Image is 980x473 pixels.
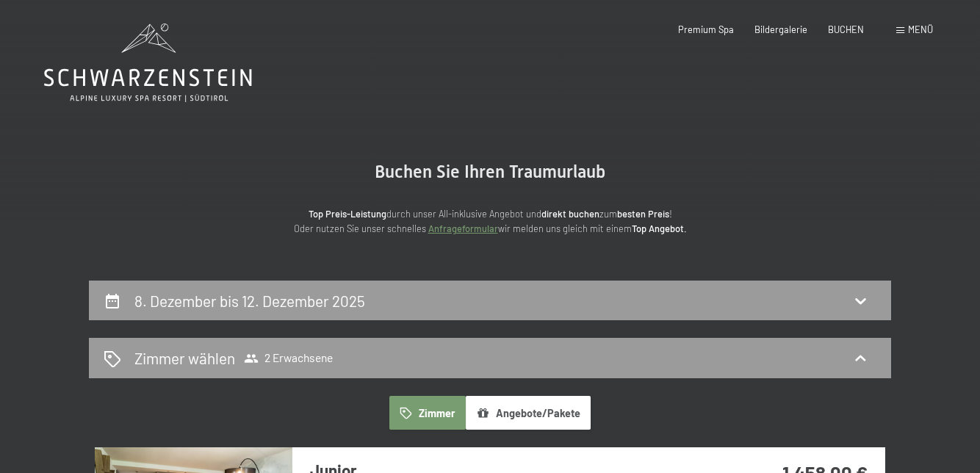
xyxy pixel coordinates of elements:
strong: Top Angebot. [632,223,687,234]
a: Bildergalerie [754,24,807,35]
h2: 8. Dezember bis 12. Dezember 2025 [134,292,365,310]
a: Premium Spa [678,24,734,35]
button: Angebote/Pakete [466,396,591,430]
span: Menü [908,24,933,35]
button: Zimmer [389,396,466,430]
span: 2 Erwachsene [244,351,333,366]
strong: direkt buchen [541,208,599,220]
strong: Top Preis-Leistung [309,208,386,220]
span: Buchen Sie Ihren Traumurlaub [375,162,605,182]
strong: besten Preis [617,208,669,220]
a: Anfrageformular [428,223,498,234]
p: durch unser All-inklusive Angebot und zum ! Oder nutzen Sie unser schnelles wir melden uns gleich... [196,206,784,236]
a: BUCHEN [828,24,864,35]
h2: Zimmer wählen [134,347,235,369]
